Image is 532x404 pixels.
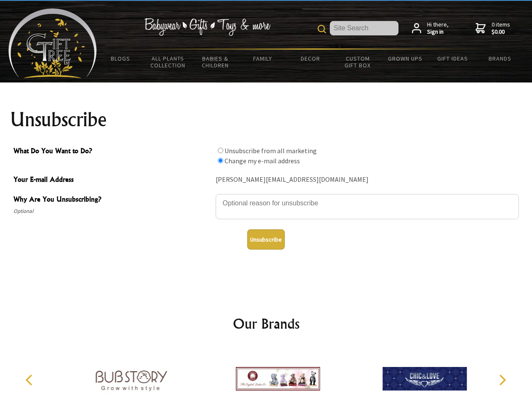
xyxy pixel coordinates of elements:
input: What Do You Want to Do? [218,158,223,163]
span: Your E-mail Address [13,174,211,186]
a: Custom Gift Box [334,50,382,74]
strong: $0.00 [492,28,510,36]
img: Babywear - Gifts - Toys & more [144,18,270,36]
h2: Our Brands [17,314,516,334]
a: Hi there,Sign in [412,21,449,36]
input: What Do You Want to Do? [218,148,223,153]
a: All Plants Collection [144,50,192,74]
a: Decor [286,50,334,67]
label: Change my e-mail address [225,157,300,165]
a: BLOGS [97,50,144,67]
div: [PERSON_NAME][EMAIL_ADDRESS][DOMAIN_NAME] [216,173,519,186]
a: 0 items$0.00 [476,21,510,36]
span: What Do You Want to Do? [13,146,211,158]
span: Why Are You Unsubscribing? [13,194,211,206]
img: product search [318,25,326,33]
strong: Sign in [427,28,449,36]
button: Next [493,371,511,389]
span: Hi there, [427,21,449,36]
span: 0 items [492,21,510,36]
button: Previous [21,371,40,389]
a: Babies & Children [192,50,239,74]
a: Grown Ups [381,50,429,67]
a: Brands [476,50,524,67]
h1: Unsubscribe [10,109,522,130]
input: Site Search [330,21,398,35]
textarea: Why Are You Unsubscribing? [216,194,519,219]
img: Babyware - Gifts - Toys and more... [8,8,97,78]
span: Optional [13,206,211,216]
a: Family [239,50,287,67]
button: Unsubscribe [247,229,285,250]
a: Gift Ideas [429,50,476,67]
label: Unsubscribe from all marketing [225,146,317,155]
